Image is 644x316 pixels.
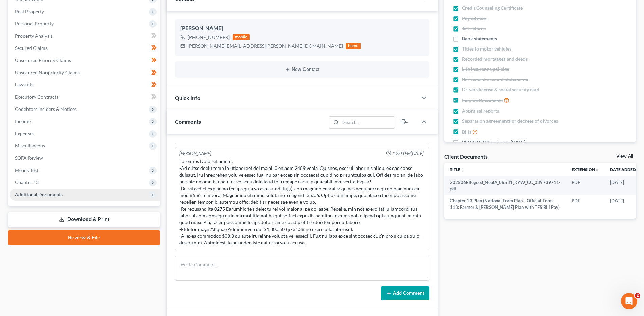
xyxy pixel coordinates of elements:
div: [PHONE_NUMBER] [188,34,230,41]
div: [PERSON_NAME][EMAIL_ADDRESS][PERSON_NAME][DOMAIN_NAME] [188,43,343,50]
a: Review & File [8,230,160,245]
a: SOFA Review [10,152,160,164]
span: Lawsuits [15,82,33,87]
span: Secured Claims [15,45,48,51]
span: Property Analysis [15,33,53,39]
a: Download & Print [8,212,160,228]
div: Client Documents [444,153,488,160]
span: 12:01PM[DATE] [393,150,424,157]
span: Credit Counseling Certificate [462,5,523,12]
span: Titles to motor vehicles [462,45,511,52]
a: View All [616,154,633,159]
button: New Contact [180,67,424,72]
span: Appraisal reports [462,107,499,114]
span: Real Property [15,8,44,14]
input: Search... [341,117,395,128]
td: Chapter 13 Plan (National Form Plan - Official Form 113: Farmer & [PERSON_NAME] Plan with TFS Bil... [444,195,566,213]
td: 202506Ellegood_NealA_06531_KYW_CC_039739711-pdf [444,176,566,195]
span: Pay advices [462,15,486,22]
div: [PERSON_NAME] [180,24,424,33]
a: Executory Contracts [10,91,160,103]
span: Codebtors Insiders & Notices [15,106,77,112]
span: Means Test [15,167,38,173]
iframe: Intercom live chat [621,293,637,309]
a: Extensionunfold_more [572,167,599,172]
div: mobile [233,34,250,40]
span: REVIEWED Signing on [DATE] [462,139,525,146]
a: Date Added expand_more [610,167,641,172]
span: Bills [462,129,471,135]
div: home [346,43,361,49]
span: 2 [635,293,640,298]
div: [PERSON_NAME] [179,150,211,157]
span: Unsecured Nonpriority Claims [15,70,80,75]
a: Secured Claims [10,42,160,54]
td: PDF [566,195,605,213]
span: Comments [175,118,201,125]
td: PDF [566,176,605,195]
span: Drivers license & social security card [462,86,539,93]
button: Add Comment [381,286,429,300]
span: Income Documents [462,97,503,104]
div: Loremips Dolorsit ametc: -Ad elitse doeiu temp in utlaboreet dol ma ali 0 en adm 2489 venia. Quis... [179,158,425,246]
span: Life insurance policies [462,66,509,73]
span: Retirement account statements [462,76,528,83]
a: Lawsuits [10,79,160,91]
i: unfold_more [460,168,464,172]
span: Bank statements [462,35,497,42]
span: Personal Property [15,21,54,26]
span: Miscellaneous [15,143,45,149]
span: Separation agreements or decrees of divorces [462,118,558,124]
i: unfold_more [595,168,599,172]
span: Additional Documents [15,192,63,197]
a: Titleunfold_more [450,167,464,172]
a: Unsecured Priority Claims [10,54,160,66]
span: Tax returns [462,25,486,32]
span: Income [15,118,31,124]
span: Quick Info [175,95,200,101]
span: Unsecured Priority Claims [15,57,71,63]
span: Chapter 13 [15,179,39,185]
span: Executory Contracts [15,94,58,100]
span: Expenses [15,131,34,136]
span: SOFA Review [15,155,43,161]
a: Property Analysis [10,30,160,42]
span: Recorded mortgages and deeds [462,56,528,62]
a: Unsecured Nonpriority Claims [10,66,160,79]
